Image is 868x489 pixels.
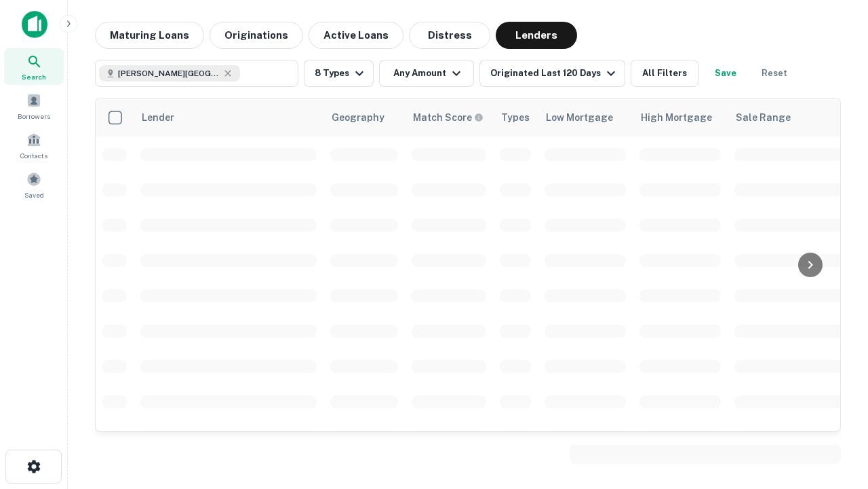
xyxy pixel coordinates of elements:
[409,22,490,49] button: Distress
[493,98,538,137] th: Types
[753,60,796,87] button: Reset
[134,98,323,137] th: Lender
[501,109,530,126] div: Types
[631,60,698,87] button: All Filters
[405,98,493,137] th: Capitalize uses an advanced AI algorithm to match your search with the best lender. The match sco...
[736,109,791,126] div: Sale Range
[24,189,44,200] span: Saved
[641,109,712,126] div: High Mortgage
[118,67,220,79] span: [PERSON_NAME][GEOGRAPHIC_DATA], [GEOGRAPHIC_DATA]
[4,127,64,164] a: Contacts
[728,98,850,137] th: Sale Range
[22,71,46,82] span: Search
[332,109,384,126] div: Geography
[18,111,50,122] span: Borrowers
[210,22,303,49] button: Originations
[323,98,405,137] th: Geography
[304,60,374,87] button: 8 Types
[142,109,174,126] div: Lender
[413,110,481,125] h6: Match Score
[704,60,747,87] button: Save your search to get updates of matches that match your search criteria.
[413,110,484,125] div: Capitalize uses an advanced AI algorithm to match your search with the best lender. The match sco...
[538,98,633,137] th: Low Mortgage
[4,166,64,203] a: Saved
[95,22,204,49] button: Maturing Loans
[22,11,47,38] img: capitalize-icon.png
[800,380,868,446] iframe: Chat Widget
[490,65,619,81] div: Originated Last 120 Days
[479,60,625,87] button: Originated Last 120 Days
[20,150,47,161] span: Contacts
[546,109,613,126] div: Low Mortgage
[633,98,728,137] th: High Mortgage
[496,22,577,49] button: Lenders
[4,88,64,124] a: Borrowers
[309,22,403,49] button: Active Loans
[379,60,474,87] button: Any Amount
[4,48,64,85] a: Search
